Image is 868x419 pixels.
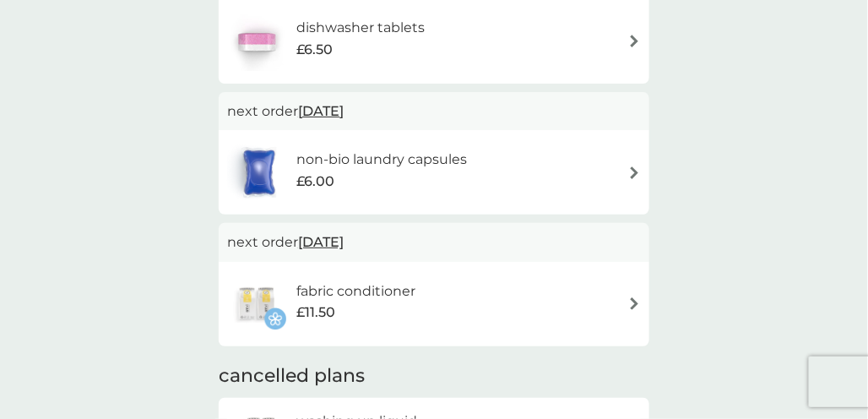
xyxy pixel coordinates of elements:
[227,101,641,122] p: next order
[227,143,291,202] img: non-bio laundry capsules
[628,166,641,179] img: arrow right
[227,231,641,253] p: next order
[296,171,334,193] span: £6.00
[296,302,335,324] span: £11.50
[628,35,641,47] img: arrow right
[296,280,415,302] h6: fabric conditioner
[227,12,286,71] img: dishwasher tablets
[296,149,467,171] h6: non-bio laundry capsules
[296,17,425,39] h6: dishwasher tablets
[219,363,649,389] h2: cancelled plans
[296,39,333,61] span: £6.50
[298,226,344,258] span: [DATE]
[298,95,344,128] span: [DATE]
[227,275,286,334] img: fabric conditioner
[628,297,641,310] img: arrow right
